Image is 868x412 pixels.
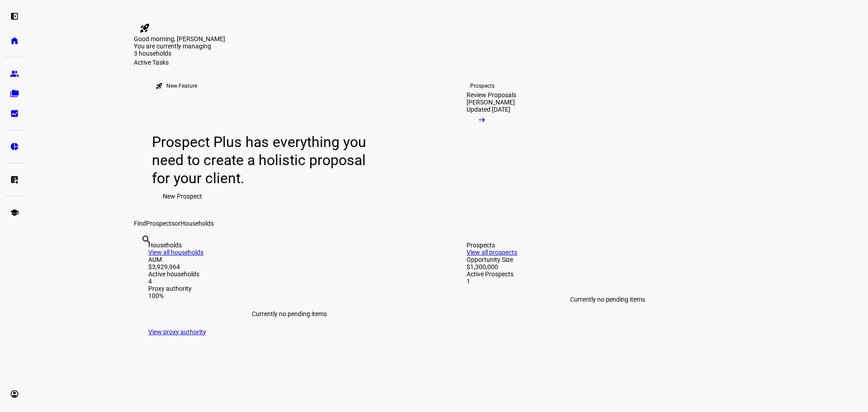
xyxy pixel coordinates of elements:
mat-icon: rocket_launch [139,23,150,33]
div: 1 [467,278,749,285]
div: Opportunity Size [467,256,749,263]
div: Find or [134,220,763,227]
eth-mat-symbol: group [10,69,19,78]
eth-mat-symbol: bid_landscape [10,109,19,118]
eth-mat-symbol: pie_chart [10,142,19,151]
input: Enter name of prospect or household [141,246,143,257]
mat-icon: search [141,234,152,245]
div: Proxy authority [148,285,430,292]
div: $1,300,000 [467,263,749,270]
a: group [5,65,24,83]
a: View all prospects [467,249,517,256]
div: 3 households [134,50,224,59]
a: View proxy authority [148,328,206,336]
div: Active Prospects [467,270,749,278]
a: View all households [148,249,203,256]
eth-mat-symbol: school [10,208,19,217]
div: Updated [DATE] [467,106,510,113]
div: Review Proposals [467,91,516,99]
div: Active households [148,270,430,278]
a: home [5,32,24,50]
div: Currently no pending items [148,299,430,328]
eth-mat-symbol: home [10,36,19,45]
div: Prospect Plus has everything you need to create a holistic proposal for your client. [152,133,375,187]
div: New Feature [166,82,197,90]
div: [PERSON_NAME] [467,99,515,106]
eth-mat-symbol: folder_copy [10,89,19,98]
span: Prospects [146,220,175,227]
button: New Prospect [152,187,213,205]
eth-mat-symbol: account_circle [10,389,19,398]
div: Good morning, [PERSON_NAME] [134,35,763,43]
a: bid_landscape [5,104,24,123]
div: Households [148,242,430,249]
div: Currently no pending items [467,285,749,314]
mat-icon: arrow_right_alt [477,115,486,124]
div: $3,929,964 [148,263,430,270]
a: ProspectsReview Proposals[PERSON_NAME]Updated [DATE] [452,66,602,220]
span: You are currently managing [134,43,211,50]
div: Active Tasks [134,59,763,66]
mat-icon: rocket_launch [156,82,163,90]
eth-mat-symbol: left_panel_open [10,12,19,21]
eth-mat-symbol: list_alt_add [10,175,19,184]
div: 4 [148,278,430,285]
div: AUM [148,256,430,263]
div: 100% [148,292,430,299]
span: Households [180,220,214,227]
a: pie_chart [5,137,24,156]
div: Prospects [470,82,495,90]
div: Prospects [467,242,749,249]
a: folder_copy [5,85,24,103]
span: New Prospect [163,187,202,205]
